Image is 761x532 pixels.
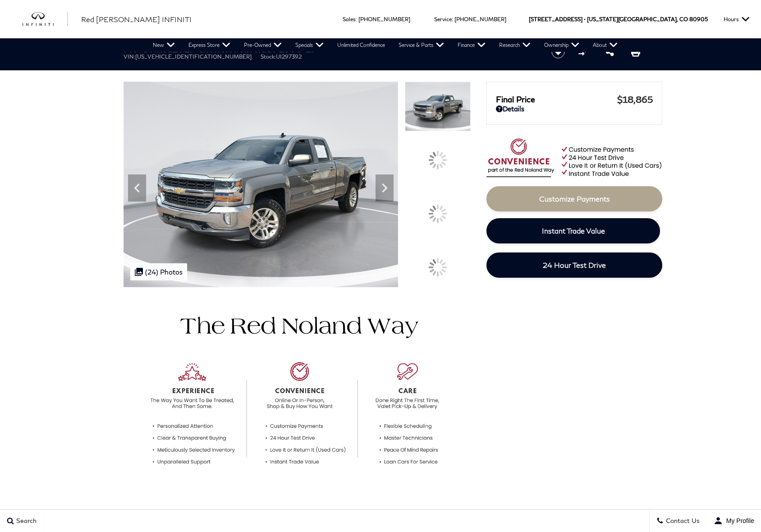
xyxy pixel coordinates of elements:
span: : [452,16,453,23]
a: About [586,38,624,52]
a: Details [496,105,653,113]
span: Customize Payments [539,194,610,203]
a: Express Store [182,38,237,52]
a: Unlimited Confidence [330,38,392,52]
a: Specials [289,38,330,52]
a: Ownership [537,38,586,52]
span: My Profile [723,517,754,524]
a: Finance [451,38,492,52]
span: Instant Trade Value [542,226,605,235]
button: user-profile-menu [707,509,761,532]
span: Sales [343,16,356,23]
a: Red [PERSON_NAME] INFINITI [81,14,192,25]
a: [PHONE_NUMBER] [454,16,506,23]
span: 24 Hour Test Drive [543,261,606,269]
a: Customize Payments [486,186,662,211]
a: Service & Parts [392,38,451,52]
a: New [146,38,182,52]
div: (24) Photos [130,263,187,280]
button: Compare vehicle [577,45,591,59]
img: INFINITI [23,12,68,27]
a: Final Price $18,865 [496,94,653,105]
img: Used 2017 Pepperdust Metallic Chevrolet LT image 1 [405,82,471,131]
img: Used 2017 Pepperdust Metallic Chevrolet LT image 1 [124,82,398,287]
span: [US_VEHICLE_IDENTIFICATION_NUMBER] [135,53,252,60]
span: VIN: [124,53,135,60]
span: Final Price [496,94,617,104]
span: Search [14,517,37,525]
a: Research [492,38,537,52]
a: [STREET_ADDRESS] • [US_STATE][GEOGRAPHIC_DATA], CO 80905 [529,16,708,23]
span: Red [PERSON_NAME] INFINITI [81,15,192,23]
a: Instant Trade Value [486,218,660,243]
a: infiniti [23,12,68,27]
span: $18,865 [617,94,653,105]
a: Pre-Owned [237,38,289,52]
span: Stock: [261,53,276,60]
span: Service [434,16,452,23]
a: [PHONE_NUMBER] [358,16,410,23]
nav: Main Navigation [146,38,624,52]
span: UI297392 [276,53,302,60]
span: : [356,16,357,23]
a: 24 Hour Test Drive [486,252,662,278]
span: Contact Us [664,517,700,525]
